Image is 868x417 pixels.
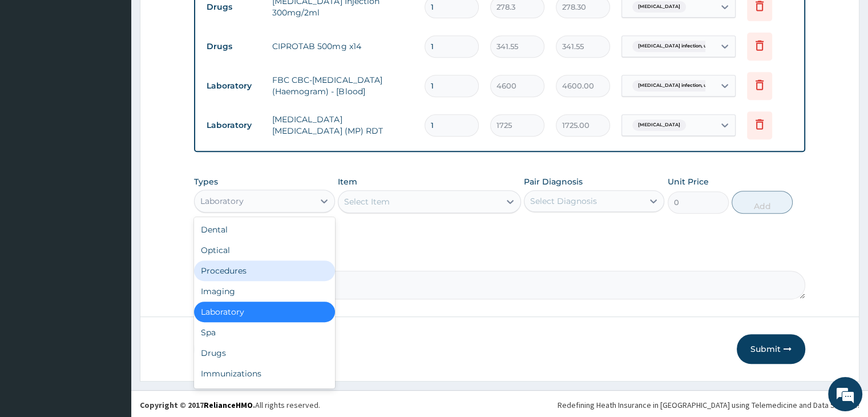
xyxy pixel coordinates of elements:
button: Submit [737,334,805,364]
label: Pair Diagnosis [524,176,583,187]
textarea: Type your message and hit 'Enter' [6,288,217,328]
div: Imaging [194,281,334,302]
div: Optical [194,240,334,260]
span: [MEDICAL_DATA] infection, unspecif... [632,80,732,91]
td: [MEDICAL_DATA] [MEDICAL_DATA] (MP) RDT [267,108,418,142]
div: Immunizations [194,363,334,384]
strong: Copyright © 2017 . [140,400,255,410]
div: Laboratory [200,195,244,207]
img: d_794563401_company_1708531726252_794563401 [21,57,46,86]
td: FBC CBC-[MEDICAL_DATA] (Haemogram) - [Blood] [267,69,418,103]
label: Types [194,177,218,187]
div: Laboratory [194,302,334,322]
div: Select Diagnosis [530,195,597,207]
span: [MEDICAL_DATA] [632,1,686,13]
td: Drugs [201,36,267,57]
div: Dental [194,219,334,240]
div: Chat with us now [59,64,192,79]
td: CIPROTAB 500mg x14 [267,35,418,58]
a: RelianceHMO [204,400,253,410]
label: Comment [194,255,805,264]
td: Laboratory [201,75,267,97]
div: Drugs [194,343,334,363]
div: Minimize live chat window [187,6,215,33]
span: We're online! [66,132,158,247]
div: Procedures [194,260,334,281]
div: Spa [194,322,334,343]
div: Select Item [344,196,390,207]
span: [MEDICAL_DATA] [632,119,686,131]
button: Add [732,191,793,214]
td: Laboratory [201,115,267,136]
span: [MEDICAL_DATA] infection, unspecif... [632,41,732,52]
label: Unit Price [668,176,709,187]
div: Others [194,384,334,404]
div: Redefining Heath Insurance in [GEOGRAPHIC_DATA] using Telemedicine and Data Science! [558,399,859,411]
label: Item [338,176,357,187]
